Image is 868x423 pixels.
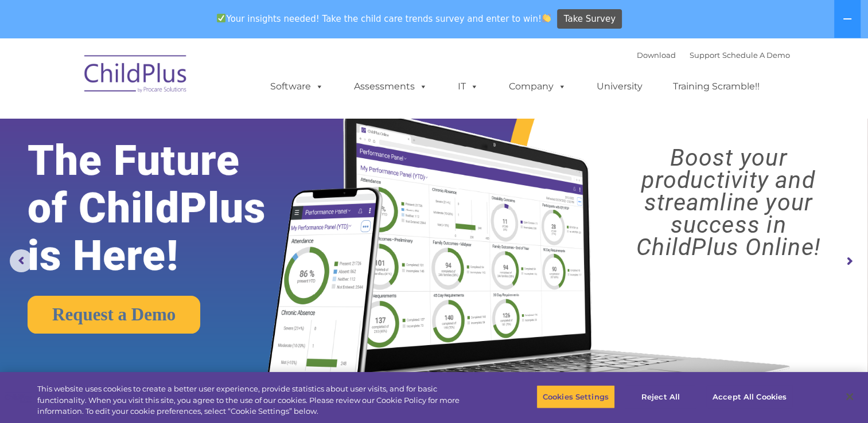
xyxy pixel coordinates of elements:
font: | [637,50,790,60]
button: Reject All [625,385,696,409]
a: Schedule A Demo [722,50,790,60]
button: Close [837,384,862,409]
div: This website uses cookies to create a better user experience, provide statistics about user visit... [37,383,477,417]
a: Support [690,50,720,60]
span: Phone number [159,123,208,131]
a: Training Scramble!! [661,75,771,98]
button: Accept All Cookies [706,385,793,409]
img: ✅ [217,14,225,22]
span: Last name [159,76,194,84]
rs-layer: The Future of ChildPlus is Here! [28,137,305,280]
span: Your insights needed! Take the child care trends survey and enter to win! [212,7,556,30]
a: Download [637,50,676,60]
a: Software [259,75,335,98]
a: IT [446,75,490,98]
rs-layer: Boost your productivity and streamline your success in ChildPlus Online! [600,147,857,258]
a: Company [497,75,578,98]
a: Take Survey [557,9,622,29]
button: Cookies Settings [536,385,615,409]
a: Assessments [342,75,439,98]
span: Take Survey [564,9,616,29]
img: 👏 [542,14,551,22]
a: University [585,75,654,98]
a: Request a Demo [28,296,200,334]
img: ChildPlus by Procare Solutions [79,47,193,104]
